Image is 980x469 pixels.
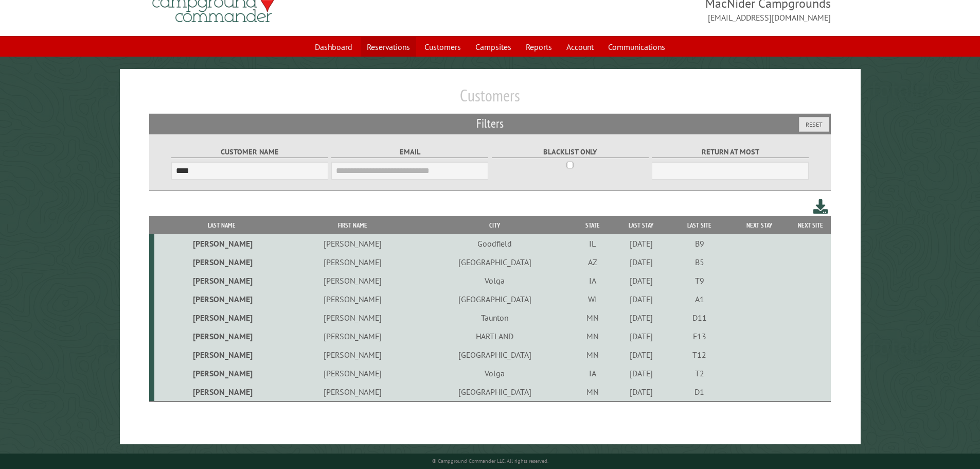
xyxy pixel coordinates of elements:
[289,308,416,327] td: [PERSON_NAME]
[574,345,612,364] td: MN
[289,271,416,290] td: [PERSON_NAME]
[289,345,416,364] td: [PERSON_NAME]
[613,387,669,397] div: [DATE]
[613,257,669,267] div: [DATE]
[154,271,290,290] td: [PERSON_NAME]
[416,271,574,290] td: Volga
[790,216,831,234] th: Next Site
[416,308,574,327] td: Taunton
[574,290,612,308] td: WI
[574,327,612,345] td: MN
[289,364,416,383] td: [PERSON_NAME]
[416,364,574,383] td: Volga
[289,383,416,402] td: [PERSON_NAME]
[154,253,290,271] td: [PERSON_NAME]
[154,290,290,308] td: [PERSON_NAME]
[670,345,728,364] td: T12
[670,383,728,402] td: D1
[289,253,416,271] td: [PERSON_NAME]
[416,345,574,364] td: [GEOGRAPHIC_DATA]
[154,327,290,345] td: [PERSON_NAME]
[670,216,728,234] th: Last Site
[670,253,728,271] td: B5
[154,383,290,402] td: [PERSON_NAME]
[416,253,574,271] td: [GEOGRAPHIC_DATA]
[613,275,669,286] div: [DATE]
[171,146,328,158] label: Customer Name
[670,290,728,308] td: A1
[574,364,612,383] td: IA
[574,383,612,402] td: MN
[289,327,416,345] td: [PERSON_NAME]
[670,234,728,253] td: B9
[418,37,467,57] a: Customers
[799,117,829,132] button: Reset
[613,331,669,341] div: [DATE]
[432,458,548,464] small: © Campground Commander LLC. All rights reserved.
[670,271,728,290] td: T9
[613,294,669,304] div: [DATE]
[289,216,416,234] th: First Name
[309,37,359,57] a: Dashboard
[416,290,574,308] td: [GEOGRAPHIC_DATA]
[574,308,612,327] td: MN
[574,234,612,253] td: IL
[416,216,574,234] th: City
[469,37,518,57] a: Campsites
[416,234,574,253] td: Goodfield
[154,345,290,364] td: [PERSON_NAME]
[154,234,290,253] td: [PERSON_NAME]
[560,37,600,57] a: Account
[652,146,809,158] label: Return at most
[416,327,574,345] td: HARTLAND
[613,312,669,323] div: [DATE]
[728,216,790,234] th: Next Stay
[613,238,669,249] div: [DATE]
[670,364,728,383] td: T2
[813,197,828,216] a: Download this customer list (.csv)
[154,308,290,327] td: [PERSON_NAME]
[416,383,574,402] td: [GEOGRAPHIC_DATA]
[149,85,831,114] h1: Customers
[574,271,612,290] td: IA
[670,327,728,345] td: E13
[574,216,612,234] th: State
[613,368,669,378] div: [DATE]
[492,146,649,158] label: Blacklist only
[154,216,290,234] th: Last Name
[149,114,831,133] h2: Filters
[613,350,669,360] div: [DATE]
[602,37,671,57] a: Communications
[289,290,416,308] td: [PERSON_NAME]
[154,364,290,383] td: [PERSON_NAME]
[520,37,558,57] a: Reports
[331,146,488,158] label: Email
[574,253,612,271] td: AZ
[361,37,416,57] a: Reservations
[612,216,671,234] th: Last Stay
[670,308,728,327] td: D11
[289,234,416,253] td: [PERSON_NAME]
